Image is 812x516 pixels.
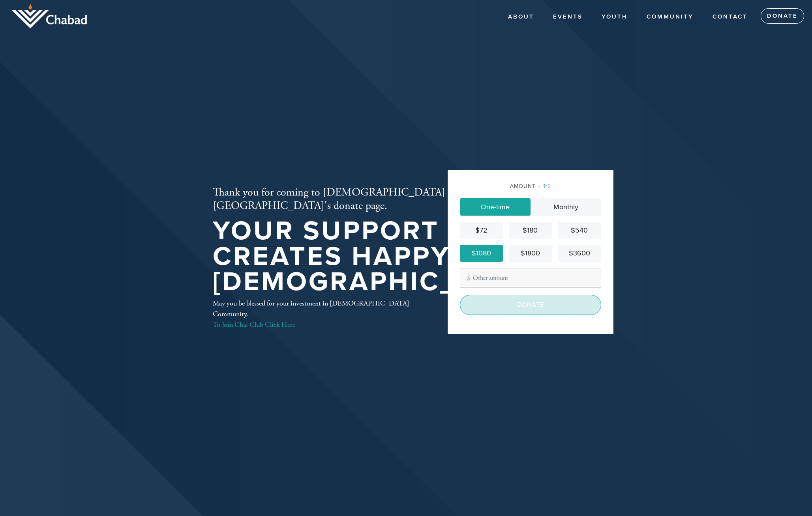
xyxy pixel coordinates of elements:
[641,9,699,24] a: COMMUNITY
[509,222,552,239] a: $180
[463,248,500,259] div: $1080
[213,320,295,329] a: To Join Chai Club Click Here
[12,4,87,28] img: logo_half.png
[460,268,601,288] input: Other amount
[561,248,598,259] div: $3600
[558,222,601,239] a: $540
[460,198,531,216] a: One-time
[460,222,503,239] a: $72
[596,9,634,24] a: YOUTH
[509,245,552,262] a: $1800
[213,218,551,295] h1: Your support creates happy [DEMOGRAPHIC_DATA]!
[547,9,589,24] a: Events
[761,8,804,24] a: Donate
[558,245,601,262] a: $3600
[213,186,551,212] h2: Thank you for coming to [DEMOGRAPHIC_DATA][GEOGRAPHIC_DATA]'s donate page.
[707,9,754,24] a: Contact
[531,198,601,216] a: Monthly
[561,225,598,236] div: $540
[502,9,540,24] a: About
[512,225,549,236] div: $180
[538,183,551,190] span: /2
[460,295,601,315] input: Donate
[543,183,546,190] span: 1
[512,248,549,259] div: $1800
[213,298,422,330] div: May you be blessed for your investment in [DEMOGRAPHIC_DATA] Community.
[460,245,503,262] a: $1080
[463,225,500,236] div: $72
[460,182,601,190] div: Amount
